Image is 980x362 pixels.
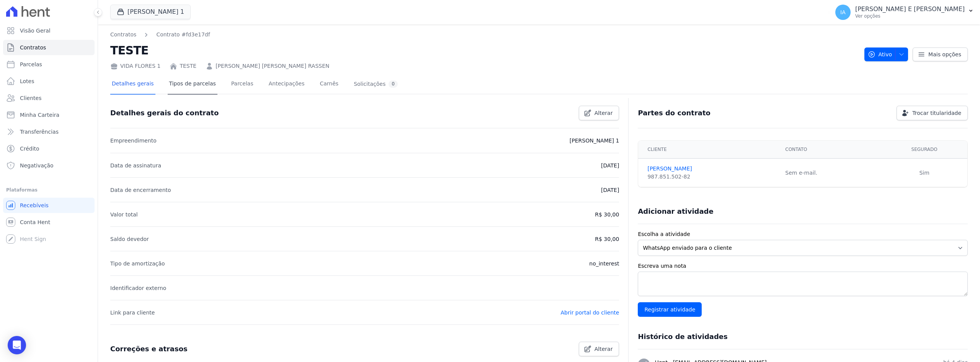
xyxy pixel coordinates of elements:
[595,234,619,244] p: R$ 30,00
[3,57,95,72] a: Parcelas
[638,141,781,159] th: Cliente
[3,40,95,55] a: Contratos
[638,262,968,270] label: Escreva uma nota
[881,141,967,159] th: Segurado
[110,283,166,293] p: Identificador externo
[110,185,171,195] p: Data de encerramento
[20,145,39,152] span: Crédito
[864,48,908,61] button: Ativo
[570,136,619,145] p: [PERSON_NAME] 1
[928,51,961,58] span: Mais opções
[781,141,881,159] th: Contato
[829,2,980,23] button: IA [PERSON_NAME] E [PERSON_NAME] Ver opções
[647,173,776,181] div: 987.851.502-82
[3,90,95,106] a: Clientes
[110,31,210,39] nav: Breadcrumb
[180,62,196,70] a: TESTE
[230,74,255,95] a: Parcelas
[897,106,968,120] a: Trocar titularidade
[110,62,160,70] div: VIDA FLORES 1
[579,106,619,120] a: Alterar
[156,31,210,39] a: Contrato #fd3e17df
[601,185,619,195] p: [DATE]
[3,141,95,156] a: Crédito
[3,74,95,89] a: Lotes
[20,162,54,169] span: Negativação
[354,80,398,88] div: Solicitações
[110,259,165,268] p: Tipo de amortização
[595,345,613,353] span: Alterar
[868,48,892,61] span: Ativo
[110,31,858,39] nav: Breadcrumb
[3,23,95,38] a: Visão Geral
[110,161,161,170] p: Data de assinatura
[20,61,42,68] span: Parcelas
[595,210,619,219] p: R$ 30,00
[20,218,50,226] span: Conta Hent
[168,74,217,95] a: Tipos de parcelas
[855,5,965,13] p: [PERSON_NAME] E [PERSON_NAME]
[216,62,329,70] a: [PERSON_NAME] [PERSON_NAME] RASSEN
[110,308,155,317] p: Link para cliente
[110,136,157,145] p: Empreendimento
[3,158,95,173] a: Negativação
[561,310,619,316] a: Abrir portal do cliente
[20,111,59,119] span: Minha Carteira
[110,5,191,19] button: [PERSON_NAME] 1
[855,13,965,19] p: Ver opções
[318,74,340,95] a: Carnês
[20,94,41,102] span: Clientes
[110,74,155,95] a: Detalhes gerais
[3,215,95,230] a: Conta Hent
[3,198,95,213] a: Recebíveis
[110,344,188,354] h3: Correções e atrasos
[3,124,95,139] a: Transferências
[638,332,727,341] h3: Histórico de atividades
[352,74,399,95] a: Solicitações0
[579,342,619,356] a: Alterar
[267,74,306,95] a: Antecipações
[20,128,59,136] span: Transferências
[389,80,398,88] div: 0
[638,302,702,317] input: Registrar atividade
[20,44,46,51] span: Contratos
[595,109,613,117] span: Alterar
[110,210,138,219] p: Valor total
[840,10,846,15] span: IA
[601,161,619,170] p: [DATE]
[3,107,95,123] a: Minha Carteira
[8,336,26,354] div: Open Intercom Messenger
[638,108,710,118] h3: Partes do contrato
[781,159,881,187] td: Sem e-mail.
[912,109,961,117] span: Trocar titularidade
[110,42,858,59] h2: TESTE
[638,207,713,216] h3: Adicionar atividade
[881,159,967,187] td: Sim
[913,48,968,61] a: Mais opções
[110,31,136,39] a: Contratos
[589,259,619,268] p: no_interest
[647,165,776,173] a: [PERSON_NAME]
[6,185,91,195] div: Plataformas
[20,27,51,34] span: Visão Geral
[110,234,149,244] p: Saldo devedor
[20,201,49,209] span: Recebíveis
[110,108,219,118] h3: Detalhes gerais do contrato
[638,230,968,238] label: Escolha a atividade
[20,77,34,85] span: Lotes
